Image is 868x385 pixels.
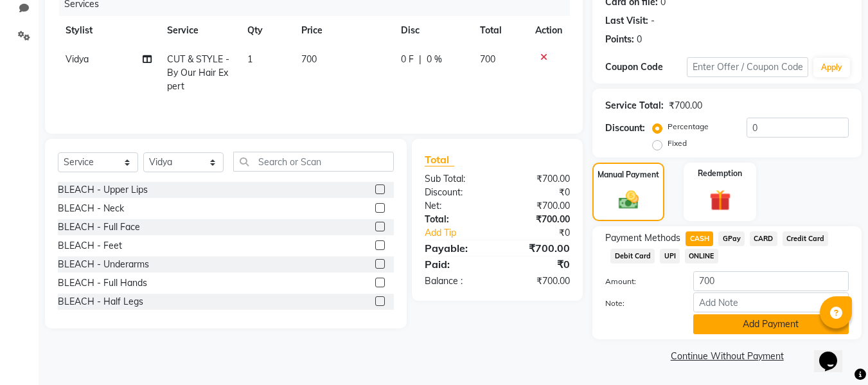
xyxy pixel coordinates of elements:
[415,186,497,199] div: Discount:
[598,169,659,181] label: Manual Payment
[497,199,580,213] div: ₹700.00
[693,292,849,312] input: Add Note
[58,183,148,197] div: BLEACH - Upper Lips
[497,186,580,199] div: ₹0
[685,249,718,264] span: ONLINE
[472,16,528,45] th: Total
[497,256,580,272] div: ₹0
[511,226,580,240] div: ₹0
[247,53,252,65] span: 1
[58,16,159,45] th: Stylist
[497,274,580,288] div: ₹700.00
[401,53,414,66] span: 0 F
[814,334,855,372] iframe: chat widget
[651,14,655,28] div: -
[612,188,645,211] img: _cash.svg
[58,239,122,253] div: BLEACH - Feet
[813,58,850,77] button: Apply
[718,231,745,246] span: GPay
[415,213,497,226] div: Total:
[610,249,655,264] span: Debit Card
[497,240,580,256] div: ₹700.00
[668,138,687,149] label: Fixed
[693,271,849,291] input: Amount
[698,168,742,179] label: Redemption
[415,226,511,240] a: Add Tip
[669,99,702,112] div: ₹700.00
[686,231,713,246] span: CASH
[427,53,442,66] span: 0 %
[415,199,497,213] div: Net:
[58,295,143,309] div: BLEACH - Half Legs
[66,53,89,65] span: Vidya
[605,99,664,112] div: Service Total:
[415,240,497,256] div: Payable:
[693,314,849,334] button: Add Payment
[240,16,294,45] th: Qty
[596,298,683,309] label: Note:
[783,231,829,246] span: Credit Card
[527,16,570,45] th: Action
[294,16,393,45] th: Price
[605,60,686,74] div: Coupon Code
[497,172,580,186] div: ₹700.00
[596,276,683,287] label: Amount:
[58,220,140,234] div: BLEACH - Full Face
[233,152,394,172] input: Search or Scan
[605,231,680,245] span: Payment Methods
[637,33,642,46] div: 0
[415,256,497,272] div: Paid:
[425,153,454,166] span: Total
[419,53,421,66] span: |
[750,231,777,246] span: CARD
[58,202,124,215] div: BLEACH - Neck
[167,53,229,92] span: CUT & STYLE - By Our Hair Expert
[605,33,634,46] div: Points:
[415,274,497,288] div: Balance :
[301,53,317,65] span: 700
[595,350,859,363] a: Continue Without Payment
[660,249,680,264] span: UPI
[668,121,709,132] label: Percentage
[393,16,472,45] th: Disc
[703,187,738,213] img: _gift.svg
[58,258,149,271] div: BLEACH - Underarms
[497,213,580,226] div: ₹700.00
[480,53,495,65] span: 700
[687,57,808,77] input: Enter Offer / Coupon Code
[415,172,497,186] div: Sub Total:
[58,276,147,290] div: BLEACH - Full Hands
[159,16,240,45] th: Service
[605,121,645,135] div: Discount:
[605,14,648,28] div: Last Visit:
